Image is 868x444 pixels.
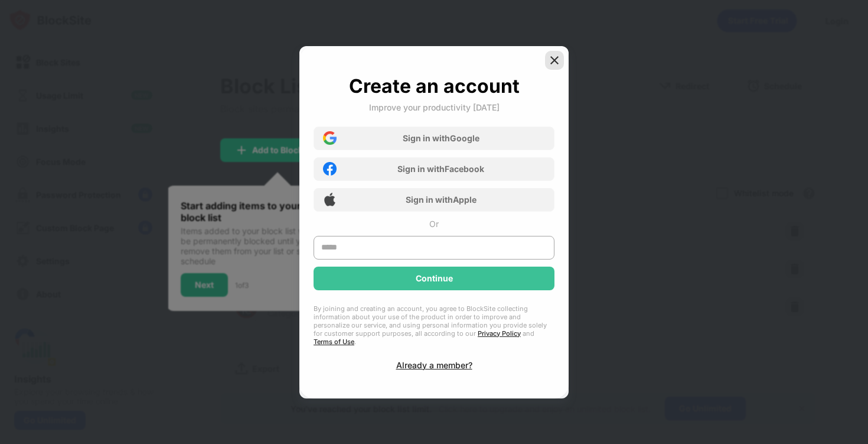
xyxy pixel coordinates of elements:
[349,74,520,98] div: Create an account
[416,274,453,283] div: Continue
[369,102,500,112] div: Improve your productivity [DATE]
[406,195,477,205] div: Sign in with Apple
[396,360,472,370] div: Already a member?
[429,219,439,229] div: Or
[323,193,337,206] img: apple-icon.png
[314,338,354,346] a: Terms of Use
[323,131,337,145] img: google-icon.png
[314,304,554,346] div: By joining and creating an account, you agree to BlockSite collecting information about your use ...
[403,133,479,143] div: Sign in with Google
[397,164,484,174] div: Sign in with Facebook
[323,162,337,176] img: facebook-icon.png
[478,329,521,338] a: Privacy Policy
